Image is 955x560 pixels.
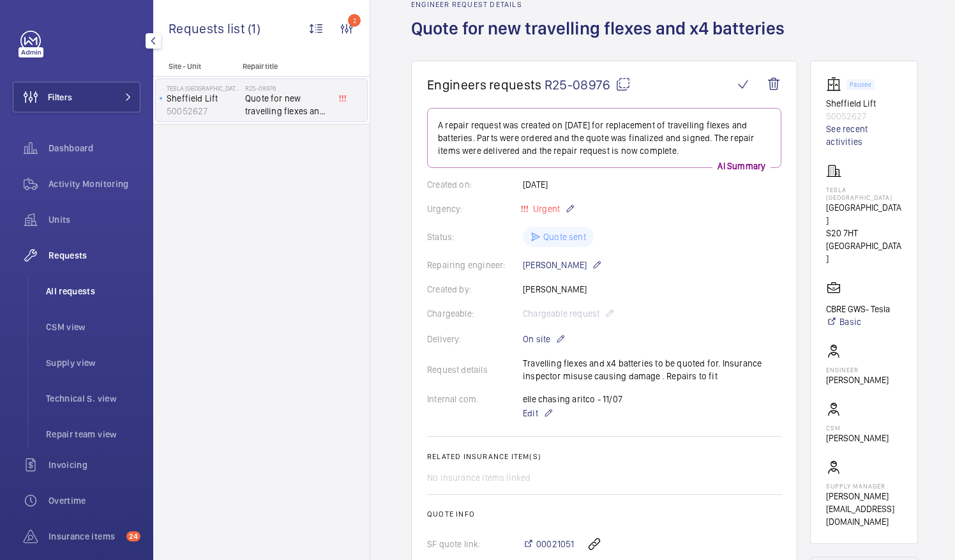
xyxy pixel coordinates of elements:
span: All requests [46,285,140,298]
a: See recent activities [826,123,902,148]
p: Sheffield Lift [826,97,902,110]
span: Dashboard [49,142,140,155]
span: 00021051 [536,538,574,550]
p: [PERSON_NAME] [826,374,889,386]
h1: Quote for new travelling flexes and x4 batteries [411,17,792,61]
p: S20 7HT [GEOGRAPHIC_DATA] [826,227,902,265]
p: Supply manager [826,482,902,490]
p: CSM [826,424,889,432]
span: Invoicing [49,458,140,471]
p: Sheffield Lift [167,92,240,105]
p: Paused [850,82,871,87]
p: [PERSON_NAME] [523,257,602,273]
span: Supply view [46,356,140,369]
p: [PERSON_NAME] [826,432,889,444]
h2: Related insurance item(s) [427,452,781,461]
p: Repair title [243,62,327,71]
span: 24 [126,531,140,541]
p: CBRE GWS- Tesla [826,303,890,315]
span: Technical S. view [46,392,140,405]
span: Urgent [530,204,560,214]
h2: R25-08976 [245,84,329,92]
span: Insurance items [49,530,121,543]
p: TESLA [GEOGRAPHIC_DATA] [167,84,240,92]
h2: Quote info [427,510,781,518]
span: Edit [523,407,538,420]
p: 50052627 [826,110,902,123]
span: Units [49,213,140,226]
p: 50052627 [167,105,240,117]
span: Overtime [49,494,140,507]
span: Activity Monitoring [49,178,140,190]
p: A repair request was created on [DATE] for replacement of travelling flexes and batteries. Parts ... [438,119,771,157]
span: Requests list [169,20,248,36]
span: Filters [48,91,72,103]
img: elevator.svg [826,77,846,92]
span: Engineers requests [427,77,542,93]
span: Quote for new travelling flexes and x4 batteries [245,92,329,117]
p: On site [523,331,566,347]
span: Repair team view [46,428,140,441]
p: [GEOGRAPHIC_DATA] [826,201,902,227]
button: Filters [13,82,140,112]
p: [PERSON_NAME][EMAIL_ADDRESS][DOMAIN_NAME] [826,490,902,528]
a: 00021051 [523,538,574,550]
p: Site - Unit [153,62,237,71]
span: R25-08976 [545,77,631,93]
p: Engineer [826,366,889,374]
span: Requests [49,249,140,262]
span: CSM view [46,321,140,333]
a: Basic [826,315,890,328]
p: TESLA [GEOGRAPHIC_DATA] [826,186,902,201]
p: AI Summary [712,160,771,172]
